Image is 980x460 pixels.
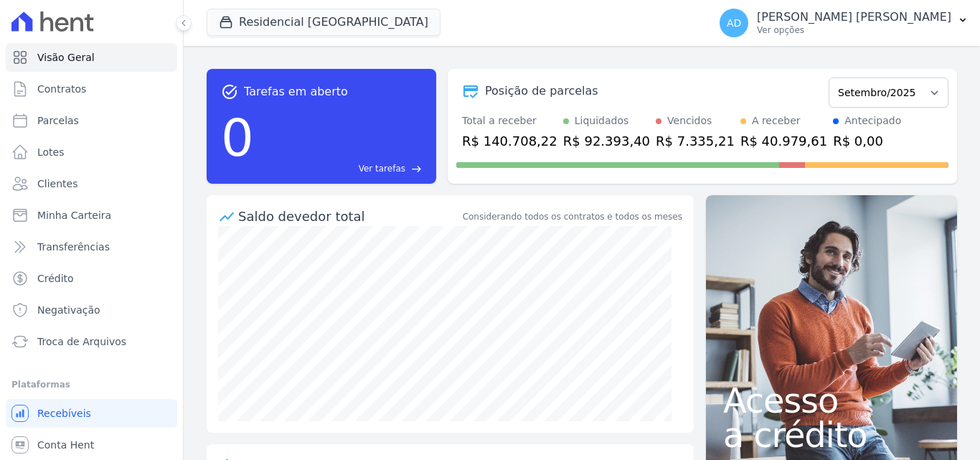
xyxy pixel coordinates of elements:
span: task_alt [221,83,238,100]
div: Saldo devedor total [238,207,460,226]
span: Lotes [37,145,65,159]
div: R$ 40.979,61 [740,131,827,151]
span: Conta Hent [37,438,94,452]
a: Crédito [6,264,177,293]
a: Contratos [6,75,177,103]
a: Minha Carteira [6,201,177,230]
span: Contratos [37,82,86,96]
span: Parcelas [37,113,79,128]
a: Ver tarefas east [260,162,422,175]
span: east [411,164,422,174]
div: Total a receber [462,113,557,128]
div: R$ 140.708,22 [462,131,557,151]
a: Negativação [6,296,177,324]
span: Minha Carteira [37,208,111,222]
a: Conta Hent [6,431,177,459]
p: Ver opções [757,24,951,36]
span: Troca de Arquivos [37,334,126,349]
a: Lotes [6,138,177,166]
button: Residencial [GEOGRAPHIC_DATA] [207,9,440,36]
div: Antecipado [844,113,901,128]
a: Visão Geral [6,43,177,72]
button: AD [PERSON_NAME] [PERSON_NAME] Ver opções [708,3,980,43]
span: Transferências [37,240,110,254]
span: Ver tarefas [359,162,405,175]
div: Liquidados [575,113,629,128]
div: R$ 7.335,21 [656,131,735,151]
div: A receber [752,113,801,128]
span: Crédito [37,271,74,286]
a: Troca de Arquivos [6,327,177,356]
a: Parcelas [6,106,177,135]
span: Tarefas em aberto [244,83,348,100]
span: Negativação [37,303,100,317]
div: Plataformas [11,376,171,393]
div: R$ 0,00 [833,131,901,151]
span: Visão Geral [37,50,95,65]
div: Considerando todos os contratos e todos os meses [463,210,682,223]
span: AD [727,18,741,28]
a: Recebíveis [6,399,177,428]
div: 0 [221,100,254,175]
span: a crédito [723,418,940,452]
div: Vencidos [667,113,712,128]
span: Clientes [37,177,77,191]
span: Acesso [723,383,940,418]
a: Clientes [6,169,177,198]
div: R$ 92.393,40 [563,131,650,151]
div: Posição de parcelas [485,83,598,100]
span: Recebíveis [37,406,91,421]
p: [PERSON_NAME] [PERSON_NAME] [757,10,951,24]
a: Transferências [6,233,177,261]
